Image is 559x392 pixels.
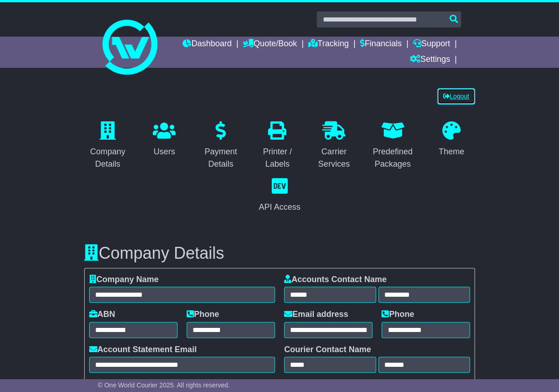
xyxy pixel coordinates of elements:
[284,345,371,355] label: Courier Contact Name
[284,310,348,320] label: Email address
[147,118,182,161] a: Users
[98,381,230,389] span: © One World Courier 2025. All rights reserved.
[253,118,301,174] a: Printer / Labels
[360,37,402,52] a: Financials
[203,146,239,170] div: Payment Details
[308,37,349,52] a: Tracking
[90,146,126,170] div: Company Details
[410,52,450,68] a: Settings
[316,146,352,170] div: Carrier Services
[89,275,159,285] label: Company Name
[258,201,300,213] div: API Access
[89,310,115,320] label: ABN
[439,146,464,158] div: Theme
[187,310,219,320] label: Phone
[197,118,245,174] a: Payment Details
[433,118,470,161] a: Theme
[253,174,306,217] a: API Access
[243,37,297,52] a: Quote/Book
[367,118,419,174] a: Predefined Packages
[310,118,358,174] a: Carrier Services
[382,310,414,320] label: Phone
[153,146,176,158] div: Users
[259,146,295,170] div: Printer / Labels
[84,118,132,174] a: Company Details
[413,37,450,52] a: Support
[437,88,475,104] a: Logout
[373,146,413,170] div: Predefined Packages
[84,244,475,262] h3: Company Details
[284,275,387,285] label: Accounts Contact Name
[89,345,197,355] label: Account Statement Email
[183,37,231,52] a: Dashboard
